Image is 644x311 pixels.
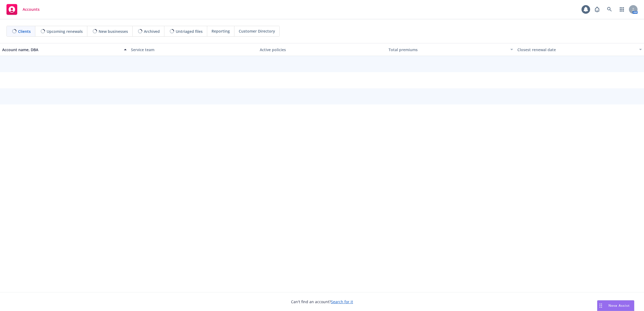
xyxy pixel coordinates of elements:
span: Archived [144,29,160,34]
div: Active policies [260,47,384,53]
a: Search [604,4,615,15]
div: Total premiums [389,47,507,53]
button: Closest renewal date [515,43,644,56]
span: Upcoming renewals [47,29,83,34]
button: Nova Assist [597,300,634,311]
span: Untriaged files [176,29,203,34]
div: Drag to move [597,300,604,311]
button: Total premiums [386,43,515,56]
button: Service team [129,43,258,56]
span: New businesses [99,29,128,34]
span: Clients [18,29,31,34]
span: Customer Directory [239,28,275,34]
a: Accounts [4,2,42,17]
button: Active policies [258,43,386,56]
a: Switch app [617,4,627,15]
div: Service team [131,47,255,53]
a: Report a Bug [592,4,603,15]
div: Closest renewal date [517,47,636,53]
span: Reporting [212,28,230,34]
span: Nova Assist [608,303,630,308]
a: Search for it [331,299,353,304]
span: Accounts [23,7,40,12]
span: Can't find an account? [291,299,353,305]
div: Account name, DBA [2,47,121,53]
